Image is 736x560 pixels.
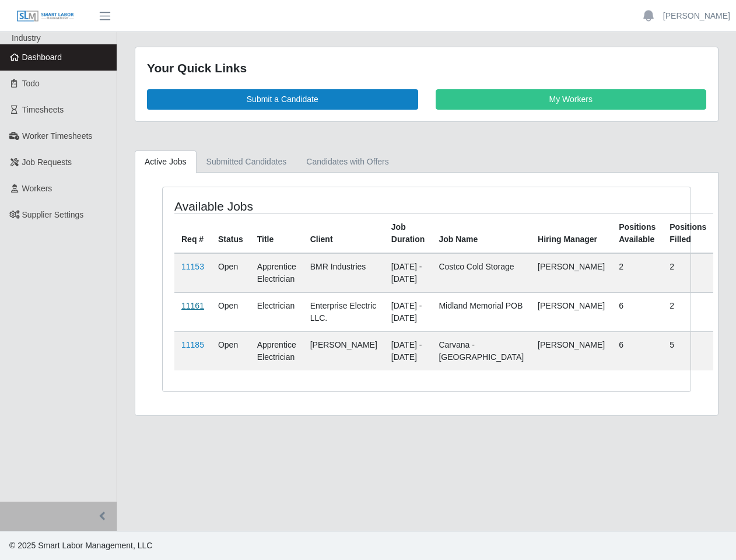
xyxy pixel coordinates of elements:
[531,213,612,253] th: Hiring Manager
[211,292,250,331] td: Open
[181,262,204,271] a: 11153
[22,131,92,141] span: Worker Timesheets
[531,253,612,293] td: [PERSON_NAME]
[432,292,531,331] td: Midland Memorial POB
[663,292,713,331] td: 2
[211,213,250,253] th: Status
[663,213,713,253] th: Positions Filled
[303,213,384,253] th: Client
[16,10,75,23] img: SLM Logo
[135,150,197,173] a: Active Jobs
[663,10,730,22] a: [PERSON_NAME]
[181,340,204,349] a: 11185
[197,150,297,173] a: Submitted Candidates
[531,331,612,370] td: [PERSON_NAME]
[663,331,713,370] td: 5
[432,253,531,293] td: Costco Cold Storage
[250,213,303,253] th: Title
[384,331,432,370] td: [DATE] - [DATE]
[22,157,72,167] span: Job Requests
[22,210,84,219] span: Supplier Settings
[22,52,62,62] span: Dashboard
[432,213,531,253] th: Job Name
[211,331,250,370] td: Open
[612,213,663,253] th: Positions Available
[384,253,432,293] td: [DATE] - [DATE]
[612,331,663,370] td: 6
[663,253,713,293] td: 2
[174,213,211,253] th: Req #
[432,331,531,370] td: Carvana - [GEOGRAPHIC_DATA]
[612,253,663,293] td: 2
[436,89,707,110] a: My Workers
[22,79,40,88] span: Todo
[250,253,303,293] td: Apprentice Electrician
[147,59,706,78] div: Your Quick Links
[250,331,303,370] td: Apprentice Electrician
[174,199,374,213] h4: Available Jobs
[296,150,398,173] a: Candidates with Offers
[147,89,418,110] a: Submit a Candidate
[9,541,152,550] span: © 2025 Smart Labor Management, LLC
[303,292,384,331] td: Enterprise Electric LLC.
[12,33,41,43] span: Industry
[531,292,612,331] td: [PERSON_NAME]
[211,253,250,293] td: Open
[22,105,64,114] span: Timesheets
[384,213,432,253] th: Job Duration
[303,331,384,370] td: [PERSON_NAME]
[181,301,204,310] a: 11161
[612,292,663,331] td: 6
[384,292,432,331] td: [DATE] - [DATE]
[250,292,303,331] td: Electrician
[22,184,52,193] span: Workers
[303,253,384,293] td: BMR Industries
